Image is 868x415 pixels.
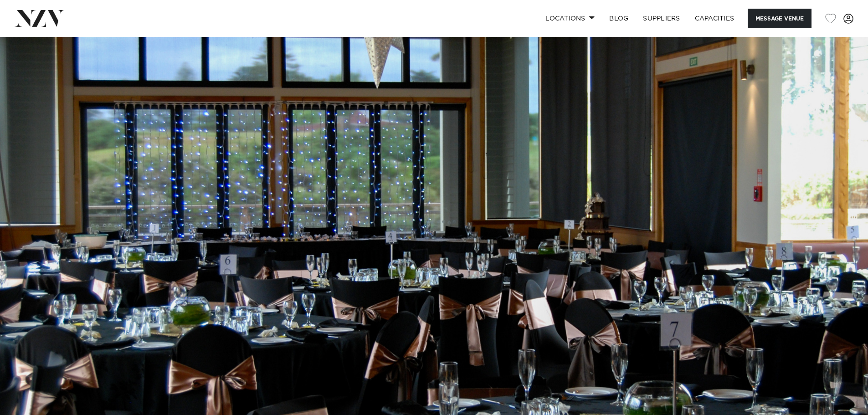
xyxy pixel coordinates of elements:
[748,9,812,28] button: Message Venue
[636,9,687,28] a: SUPPLIERS
[538,9,602,28] a: Locations
[15,10,64,26] img: nzv-logo.png
[688,9,742,28] a: Capacities
[602,9,636,28] a: BLOG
